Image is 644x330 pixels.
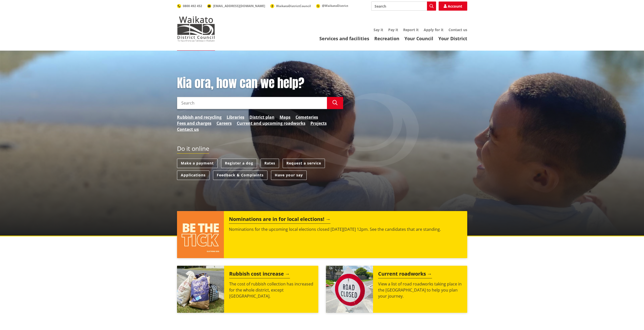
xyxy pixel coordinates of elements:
a: Your Council [404,35,433,42]
h2: Do it online [177,145,209,154]
img: Road closed sign [326,266,373,313]
a: Say it [374,27,383,32]
a: Request a service [283,159,325,168]
a: Contact us [177,126,199,132]
a: 0800 492 452 [177,4,202,8]
h2: Current roadworks [378,271,432,278]
a: Cemeteries [296,114,318,120]
a: Current and upcoming roadworks [237,120,305,126]
a: Contact us [448,27,467,32]
a: Nominations are in for local elections! Nominations for the upcoming local elections closed [DATE... [177,211,467,258]
img: ELECTIONS 2025 (15) [177,211,224,258]
a: Services and facilities [319,35,369,42]
a: Your District [438,35,467,42]
a: Report it [403,27,419,32]
p: View a list of road roadworks taking place in the [GEOGRAPHIC_DATA] to help you plan your journey. [378,281,462,299]
a: Make a payment [177,159,218,168]
a: WaikatoDistrictCouncil [270,4,311,8]
h1: Kia ora, how can we help? [177,76,343,91]
a: Recreation [374,35,399,42]
img: Rubbish bags with sticker [177,266,224,313]
a: Libraries [227,114,244,120]
a: District plan [249,114,275,120]
h2: Nominations are in for local elections! [229,216,330,224]
a: Projects [310,120,327,126]
a: Rubbish bags with sticker Rubbish cost increase The cost of rubbish collection has increased for ... [177,266,318,313]
a: @WaikatoDistrict [316,4,348,8]
h2: Rubbish cost increase [229,271,290,278]
a: Register a dog [221,159,257,168]
img: Waikato District Council - Te Kaunihera aa Takiwaa o Waikato [177,16,215,42]
a: Maps [280,114,290,120]
a: Fees and charges [177,120,211,126]
a: Account [439,2,467,11]
input: Search input [177,97,327,109]
a: Rates [261,159,279,168]
a: Feedback & Complaints [213,171,267,180]
a: Current roadworks View a list of road roadworks taking place in the [GEOGRAPHIC_DATA] to help you... [326,266,467,313]
a: [EMAIL_ADDRESS][DOMAIN_NAME] [207,4,265,8]
a: Applications [177,171,209,180]
a: Pay it [388,27,398,32]
span: WaikatoDistrictCouncil [276,4,311,8]
a: Rubbish and recycling [177,114,222,120]
span: @WaikatoDistrict [322,4,348,8]
p: Nominations for the upcoming local elections closed [DATE][DATE] 12pm. See the candidates that ar... [229,226,462,232]
a: Careers [217,120,232,126]
a: Apply for it [424,27,443,32]
p: The cost of rubbish collection has increased for the whole district, except [GEOGRAPHIC_DATA]. [229,281,313,299]
a: Have your say [271,171,307,180]
span: 0800 492 452 [183,4,202,8]
span: [EMAIL_ADDRESS][DOMAIN_NAME] [213,4,265,8]
input: Search input [371,2,436,11]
